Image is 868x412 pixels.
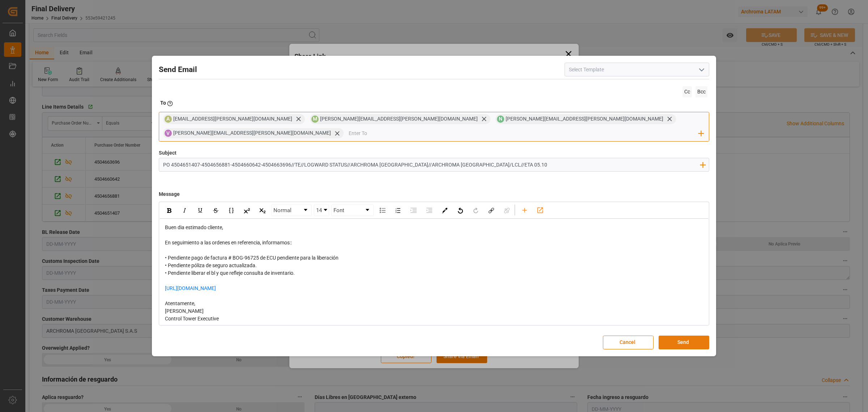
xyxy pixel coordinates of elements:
[437,205,452,216] div: rdw-color-picker
[349,128,699,139] input: Enter To
[194,205,207,216] div: Underline
[518,205,531,215] div: Add fields and linked tables
[270,205,313,216] div: rdw-block-control
[499,116,502,122] span: N
[316,206,322,215] span: 14
[320,116,478,122] span: [PERSON_NAME][EMAIL_ADDRESS][PERSON_NAME][DOMAIN_NAME]
[256,205,269,216] div: Subscript
[165,224,223,230] span: Buen dia estimado cliente,
[272,205,311,216] a: Block Type
[469,205,482,216] div: Redo
[454,205,467,216] div: Undo
[273,206,292,215] span: Normal
[165,316,219,321] span: Control Tower Executive
[166,130,170,136] span: V
[163,205,175,216] div: Bold
[313,205,330,216] div: rdw-font-size-control
[159,202,709,219] div: rdw-toolbar
[165,308,204,314] span: [PERSON_NAME]
[484,205,515,216] div: rdw-link-control
[165,255,339,276] span: • Pendiente pago de factura # BOG-96725 de ECU pendiente para la liberación • Pendiente póliza de...
[173,130,331,136] span: [PERSON_NAME][EMAIL_ADDRESS][PERSON_NAME][DOMAIN_NAME]
[161,205,270,216] div: rdw-inline-control
[485,205,498,216] div: Link
[331,205,374,216] div: rdw-dropdown
[696,64,707,75] button: open menu
[333,206,344,215] span: Font
[314,205,329,216] div: rdw-dropdown
[159,149,176,157] label: Subject
[159,188,180,201] label: Message
[565,63,709,76] input: Select Template
[165,285,216,291] a: [URL][DOMAIN_NAME]
[165,300,195,306] span: Atentamente,
[314,205,329,216] a: Font Size
[534,205,546,215] div: Add link to form
[659,336,709,349] button: Send
[330,205,375,216] div: rdw-font-family-control
[452,205,484,216] div: rdw-history-control
[271,205,312,216] div: rdw-dropdown
[241,205,253,216] div: Superscript
[332,205,373,216] a: Font
[313,116,317,122] span: M
[695,86,707,97] span: Bcc
[375,205,437,216] div: rdw-list-control
[392,205,404,216] div: Ordered
[376,205,389,216] div: Unordered
[506,116,663,122] span: [PERSON_NAME][EMAIL_ADDRESS][PERSON_NAME][DOMAIN_NAME]
[423,205,435,216] div: Outdent
[682,86,692,97] span: Cc
[178,205,191,216] div: Italic
[209,205,222,216] div: Strikethrough
[603,336,654,349] button: Cancel
[165,224,703,345] div: rdw-editor
[165,240,292,245] span: En seguimiento a las ordenes en referencia, informamos::
[166,116,170,122] span: A
[159,64,197,76] h2: Send Email
[159,202,709,350] div: rdw-wrapper
[407,205,420,216] div: Indent
[225,205,238,216] div: Monospace
[501,205,513,216] div: Unlink
[160,99,166,107] h2: To
[173,116,292,122] span: [EMAIL_ADDRESS][PERSON_NAME][DOMAIN_NAME]
[159,158,703,171] input: Enter Subject here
